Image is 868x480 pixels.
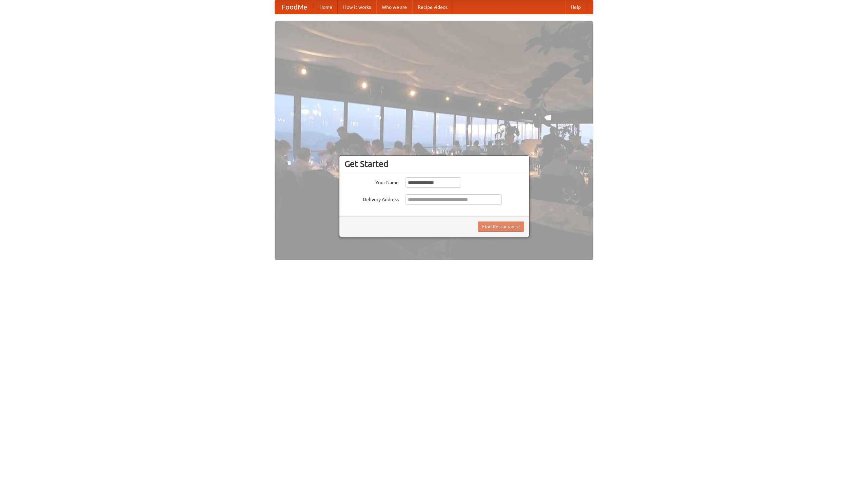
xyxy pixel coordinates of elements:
label: Your Name [344,177,399,186]
button: Find Restaurants! [478,222,524,232]
h3: Get Started [344,159,524,169]
a: Who we are [376,0,412,14]
a: Recipe videos [412,0,453,14]
label: Delivery Address [344,194,399,203]
a: Help [565,0,586,14]
a: Home [314,0,338,14]
a: How it works [338,0,376,14]
a: FoodMe [275,0,314,14]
